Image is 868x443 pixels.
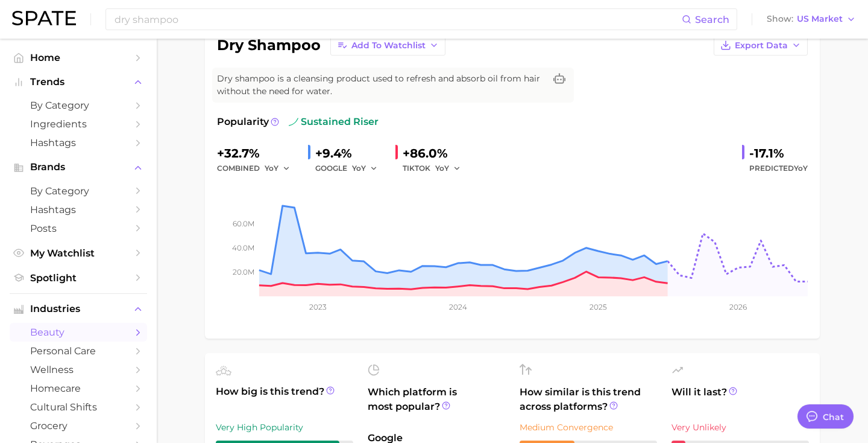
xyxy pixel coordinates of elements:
span: homecare [30,383,127,394]
button: Trends [10,73,147,91]
span: US Market [797,16,843,22]
a: Hashtags [10,200,147,219]
img: sustained riser [289,117,298,127]
a: by Category [10,182,147,200]
span: How similar is this trend across platforms? [520,385,657,414]
a: grocery [10,416,147,435]
span: Will it last? [671,385,809,414]
span: Dry shampoo is a cleansing product used to refresh and absorb oil from hair without the need for ... [217,72,545,98]
span: YoY [794,164,808,173]
span: Export Data [735,40,788,51]
span: by Category [30,185,127,197]
span: Add to Watchlist [351,40,426,51]
span: Spotlight [30,272,127,284]
span: Ingredients [30,118,127,130]
span: Hashtags [30,204,127,215]
span: Trends [30,77,127,88]
span: My Watchlist [30,247,127,259]
span: cultural shifts [30,401,127,413]
button: YoY [352,161,378,176]
div: TIKTOK [403,161,469,176]
div: Very High Popularity [216,420,353,435]
tspan: 2025 [590,302,607,311]
span: Predicted [749,161,808,176]
button: Export Data [714,35,808,56]
button: Brands [10,158,147,176]
a: Hashtags [10,133,147,152]
a: by Category [10,96,147,115]
span: Show [767,16,793,22]
a: homecare [10,379,147,398]
a: beauty [10,323,147,342]
div: +32.7% [217,144,298,163]
span: wellness [30,364,127,375]
span: Search [695,14,729,25]
span: beauty [30,327,127,338]
button: ShowUS Market [764,11,859,27]
span: YoY [435,163,449,173]
button: Add to Watchlist [330,35,445,56]
span: YoY [265,163,278,173]
span: personal care [30,345,127,357]
span: Home [30,52,127,63]
span: Industries [30,304,127,314]
span: grocery [30,420,127,432]
button: YoY [435,161,461,176]
a: wellness [10,360,147,379]
img: SPATE [12,11,76,25]
div: -17.1% [749,144,808,163]
span: How big is this trend? [216,384,353,414]
span: by Category [30,100,127,111]
tspan: 2024 [449,302,467,311]
div: Medium Convergence [520,420,657,435]
a: personal care [10,342,147,360]
h1: dry shampoo [217,38,321,53]
a: cultural shifts [10,398,147,416]
span: sustained riser [289,115,379,129]
span: Hashtags [30,137,127,148]
div: combined [217,161,298,176]
tspan: 2023 [309,302,327,311]
div: +9.4% [315,144,386,163]
button: Industries [10,300,147,318]
tspan: 2026 [729,302,747,311]
span: Which platform is most popular? [368,385,505,425]
a: Home [10,48,147,67]
input: Search here for a brand, industry, or ingredient [113,9,682,30]
a: Spotlight [10,269,147,287]
div: Very Unlikely [671,420,809,435]
span: Popularity [217,115,269,129]
div: GOOGLE [315,161,386,176]
span: Posts [30,223,127,234]
div: +86.0% [403,144,469,163]
span: YoY [352,163,366,173]
button: YoY [265,161,291,176]
a: Posts [10,219,147,238]
a: My Watchlist [10,244,147,263]
span: Brands [30,162,127,173]
a: Ingredients [10,115,147,133]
